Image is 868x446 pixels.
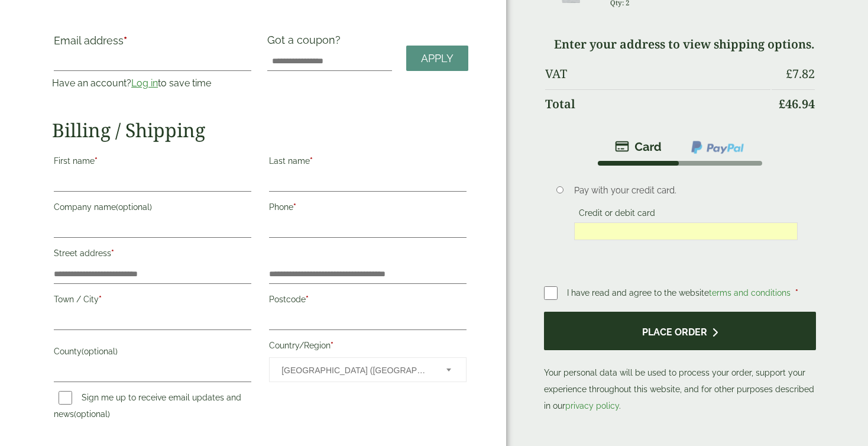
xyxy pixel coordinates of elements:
[786,66,815,82] bdi: 7.82
[95,156,98,166] abbr: required
[269,357,467,382] span: Country/Region
[690,140,745,155] img: ppcp-gateway.png
[779,96,815,112] bdi: 46.94
[574,208,660,221] label: Credit or debit card
[545,89,770,118] th: Total
[99,295,102,304] abbr: required
[281,358,430,383] span: United Kingdom (UK)
[52,76,253,91] p: Have an account? to save time
[269,291,467,311] label: Postcode
[545,60,770,88] th: VAT
[54,393,241,422] label: Sign me up to receive email updates and news
[54,35,251,52] label: Email address
[267,34,345,52] label: Got a coupon?
[82,347,118,356] span: (optional)
[116,202,152,212] span: (optional)
[306,295,309,304] abbr: required
[52,119,468,141] h2: Billing / Shipping
[269,337,467,357] label: Country/Region
[269,153,467,173] label: Last name
[74,409,110,419] span: (optional)
[310,156,313,166] abbr: required
[779,96,785,112] span: £
[54,153,251,173] label: First name
[421,52,454,65] span: Apply
[131,77,158,89] a: Log in
[544,312,816,414] p: Your personal data will be used to process your order, support your experience throughout this we...
[54,343,251,363] label: County
[54,245,251,265] label: Street address
[615,140,662,154] img: stripe.png
[567,288,793,298] span: I have read and agree to the website
[269,199,467,219] label: Phone
[544,312,816,350] button: Place order
[54,199,251,219] label: Company name
[795,288,798,298] abbr: required
[293,202,296,212] abbr: required
[124,34,127,47] abbr: required
[406,46,468,71] a: Apply
[565,401,619,411] a: privacy policy
[574,184,798,197] p: Pay with your credit card.
[54,291,251,311] label: Town / City
[59,391,72,405] input: Sign me up to receive email updates and news(optional)
[111,248,114,258] abbr: required
[331,341,333,350] abbr: required
[545,30,815,59] td: Enter your address to view shipping options.
[709,288,791,298] a: terms and conditions
[578,226,794,237] iframe: Secure card payment input frame
[786,66,792,82] span: £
